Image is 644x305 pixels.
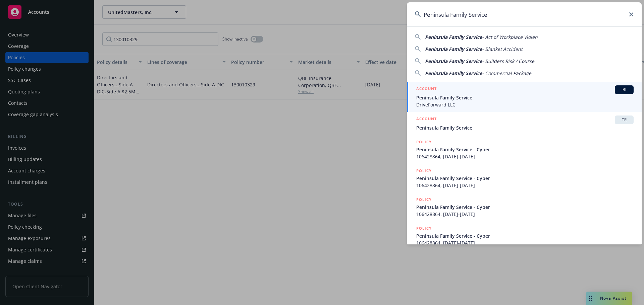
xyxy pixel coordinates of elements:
a: POLICYPeninsula Family Service - Cyber106428864, [DATE]-[DATE] [407,193,642,221]
h5: ACCOUNT [416,116,437,124]
a: POLICYPeninsula Family Service - Cyber106428864, [DATE]-[DATE] [407,221,642,250]
span: Peninsula Family Service [425,70,482,76]
a: ACCOUNTBIPeninsula Family ServiceDriveForward LLC [407,82,642,112]
span: Peninsula Family Service [425,58,482,64]
a: POLICYPeninsula Family Service - Cyber106428864, [DATE]-[DATE] [407,135,642,164]
h5: ACCOUNT [416,85,437,93]
span: BI [618,87,631,93]
span: 106428864, [DATE]-[DATE] [416,182,634,189]
span: Peninsula Family Service [416,94,634,101]
span: Peninsula Family Service - Cyber [416,146,634,153]
a: POLICYPeninsula Family Service - Cyber106428864, [DATE]-[DATE] [407,164,642,193]
span: Peninsula Family Service [416,124,634,131]
span: Peninsula Family Service - Cyber [416,204,634,211]
span: Peninsula Family Service [425,34,482,40]
span: 106428864, [DATE]-[DATE] [416,211,634,218]
span: 106428864, [DATE]-[DATE] [416,239,634,246]
span: 106428864, [DATE]-[DATE] [416,153,634,160]
a: ACCOUNTTRPeninsula Family Service [407,112,642,135]
span: - Builders Risk / Course [482,58,534,64]
input: Search... [407,2,642,26]
span: - Act of Workplace Violen [482,34,538,40]
span: DriveForward LLC [416,101,634,108]
h5: POLICY [416,167,432,174]
span: - Blanket Accident [482,46,523,52]
h5: POLICY [416,196,432,203]
span: TR [618,117,631,123]
span: - Commercial Package [482,70,531,76]
h5: POLICY [416,225,432,232]
span: Peninsula Family Service - Cyber [416,175,634,182]
span: Peninsula Family Service [425,46,482,52]
span: Peninsula Family Service - Cyber [416,232,634,239]
h5: POLICY [416,139,432,145]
